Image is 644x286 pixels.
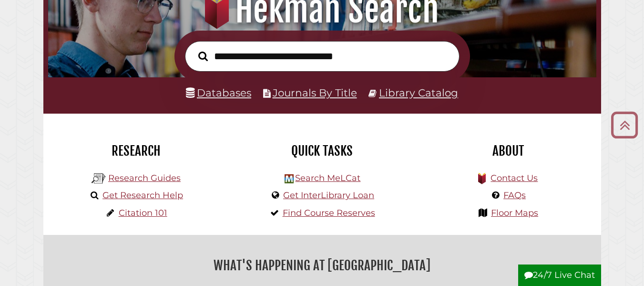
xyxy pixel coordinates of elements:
a: Floor Maps [491,208,538,218]
a: Library Catalog [379,86,458,99]
a: Search MeLCat [295,173,360,183]
h2: Quick Tasks [236,143,408,159]
a: Journals By Title [273,86,357,99]
a: Back to Top [607,117,642,133]
a: Get Research Help [102,190,183,201]
button: Search [194,49,213,64]
h2: Research [51,143,222,159]
img: Hekman Library Logo [285,174,294,183]
a: Research Guides [108,173,181,183]
a: Citation 101 [119,208,167,218]
h2: About [422,143,594,159]
a: Contact Us [491,173,538,183]
a: Get InterLibrary Loan [283,190,374,201]
i: Search [198,51,208,62]
a: FAQs [503,190,526,201]
a: Find Course Reserves [283,208,375,218]
h2: What's Happening at [GEOGRAPHIC_DATA] [51,254,594,276]
a: Databases [186,86,251,99]
img: Hekman Library Logo [92,171,106,186]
